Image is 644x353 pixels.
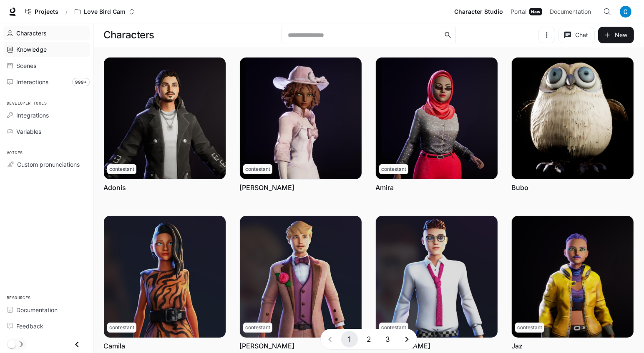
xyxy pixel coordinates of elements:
[320,329,417,350] nav: pagination navigation
[3,319,90,333] a: Feedback
[558,27,595,43] button: Chat
[550,7,591,17] span: Documentation
[16,111,49,120] span: Integrations
[3,75,90,89] a: Interactions
[3,42,90,57] a: Knowledge
[16,78,48,86] span: Interactions
[8,339,16,348] span: Dark mode toggle
[620,6,631,18] img: User avatar
[103,183,126,192] a: Adonis
[376,58,498,179] img: Amira
[399,331,415,348] button: Go to next page
[16,45,47,54] span: Knowledge
[240,58,362,179] img: Amanda
[35,8,58,15] span: Projects
[103,27,154,43] h1: Characters
[72,78,90,86] span: 999+
[16,29,47,38] span: Characters
[84,8,126,15] p: Love Bird Cam
[511,183,528,192] a: Bubo
[511,7,526,17] span: Portal
[16,305,58,314] span: Documentation
[62,8,71,16] div: /
[529,8,542,15] div: New
[240,216,362,338] img: Chad
[617,3,634,20] button: User avatar
[599,3,616,20] button: Open Command Menu
[104,216,226,338] img: Camila
[16,127,41,136] span: Variables
[512,216,634,338] img: Jaz
[71,3,138,20] button: Open workspace menu
[546,3,597,20] a: Documentation
[376,216,498,338] img: Ethan
[360,331,377,348] button: Go to page 2
[3,303,90,317] a: Documentation
[3,124,90,139] a: Variables
[239,183,294,192] a: [PERSON_NAME]
[380,331,396,348] button: Go to page 3
[3,58,90,73] a: Scenes
[507,3,546,20] a: PortalNew
[104,58,226,179] img: Adonis
[3,108,90,123] a: Integrations
[68,336,86,353] button: Close drawer
[375,183,394,192] a: Amira
[22,3,62,20] a: Go to projects
[16,322,43,330] span: Feedback
[598,27,634,43] button: New
[3,157,90,172] a: Custom pronunciations
[451,3,506,20] a: Character Studio
[454,7,503,17] span: Character Studio
[16,61,36,70] span: Scenes
[512,58,634,179] img: Bubo
[17,160,80,169] span: Custom pronunciations
[341,331,358,348] button: page 1
[3,26,90,40] a: Characters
